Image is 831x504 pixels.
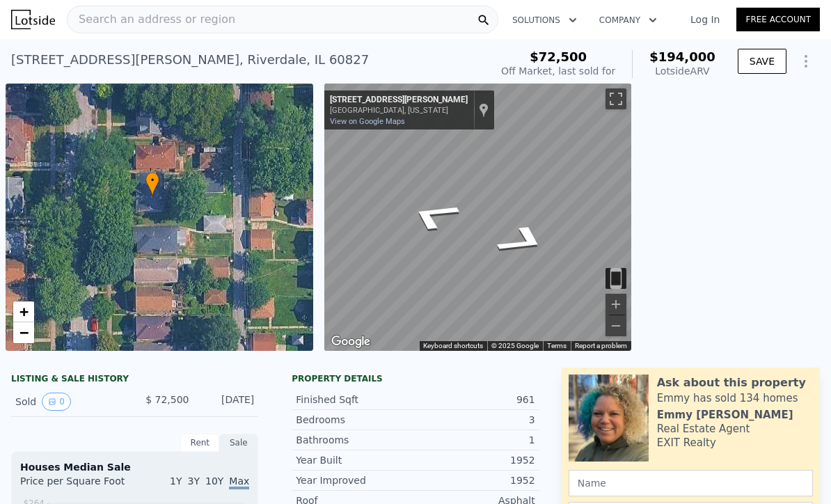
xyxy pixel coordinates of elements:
[180,434,219,452] div: Rent
[324,84,632,351] div: Map
[569,470,813,496] input: Name
[19,324,29,341] span: −
[792,47,820,75] button: Show Options
[415,433,535,447] div: 1
[200,393,254,411] div: [DATE]
[649,49,715,64] span: $194,000
[330,117,405,126] a: View on Google Maps
[657,422,750,436] div: Real Estate Agent
[588,8,668,33] button: Company
[738,49,786,74] button: SAVE
[575,342,627,349] a: Report a problem
[11,373,258,387] div: LISTING & SALE HISTORY
[479,102,489,118] a: Show location on map
[328,333,374,351] img: Google
[229,475,249,489] span: Max
[657,408,793,422] div: Emmy [PERSON_NAME]
[296,413,415,427] div: Bedrooms
[13,322,34,343] a: Zoom out
[205,475,223,487] span: 10Y
[330,95,468,106] div: [STREET_ADDRESS][PERSON_NAME]
[145,174,159,187] span: •
[145,172,159,196] div: •
[649,64,715,78] div: Lotside ARV
[501,64,615,78] div: Off Market, last sold for
[19,303,29,320] span: +
[20,460,249,474] div: Houses Median Sale
[606,294,626,315] button: Zoom in
[11,10,55,29] img: Lotside
[736,8,820,31] a: Free Account
[606,88,626,109] button: Toggle fullscreen view
[296,473,415,487] div: Year Improved
[145,394,189,405] span: $ 72,500
[20,474,135,496] div: Price per Square Foot
[606,268,626,289] button: Toggle motion tracking
[415,393,535,407] div: 961
[491,342,539,349] span: © 2025 Google
[219,434,258,452] div: Sale
[657,391,798,405] div: Emmy has sold 134 homes
[292,373,539,384] div: Property details
[170,475,182,487] span: 1Y
[68,11,235,28] span: Search an address or region
[330,106,468,115] div: [GEOGRAPHIC_DATA], [US_STATE]
[328,333,374,351] a: Open this area in Google Maps (opens a new window)
[547,342,567,349] a: Terms
[15,393,124,411] div: Sold
[13,301,34,322] a: Zoom in
[606,315,626,336] button: Zoom out
[423,341,483,351] button: Keyboard shortcuts
[324,84,632,351] div: Street View
[296,393,415,407] div: Finished Sqft
[296,453,415,467] div: Year Built
[657,436,716,450] div: EXIT Realty
[415,453,535,467] div: 1952
[530,49,587,64] span: $72,500
[188,475,200,487] span: 3Y
[415,473,535,487] div: 1952
[296,433,415,447] div: Bathrooms
[11,50,369,70] div: [STREET_ADDRESS][PERSON_NAME] , Riverdale , IL 60827
[42,393,71,411] button: View historical data
[657,375,806,391] div: Ask about this property
[474,216,571,264] path: Go South, S Eggleston Ave
[674,13,736,26] a: Log In
[501,8,588,33] button: Solutions
[385,192,482,239] path: Go North, S Eggleston Ave
[415,413,535,427] div: 3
